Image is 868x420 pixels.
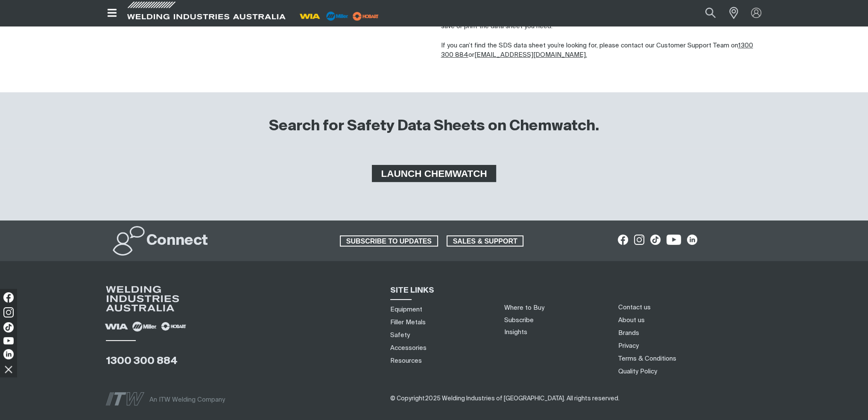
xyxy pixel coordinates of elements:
[3,307,14,317] img: Instagram
[504,305,544,311] a: Where to Buy
[696,3,725,23] button: Search products
[390,287,434,294] span: SITE LINKS
[387,303,494,367] nav: Sitemap
[390,395,620,402] span: ​​​​​​​​​​​​​​​​​​ ​​​​​​
[618,354,676,363] a: Terms & Conditions
[618,367,657,376] a: Quality Policy
[390,305,422,314] a: Equipment
[350,13,381,19] a: miller
[3,349,14,359] img: LinkedIn
[447,235,524,247] a: SALES & SUPPORT
[618,329,639,338] a: Brands
[390,318,426,327] a: Filler Metals
[340,235,438,247] a: SUBSCRIBE TO UPDATES
[474,52,587,58] a: [EMAIL_ADDRESS][DOMAIN_NAME].
[146,232,208,250] h2: Connect
[390,344,427,352] a: Accessories
[447,235,523,247] span: SALES & SUPPORT
[685,3,725,23] input: Product name or item number...
[390,331,410,340] a: Safety
[390,396,620,402] span: © Copyright 2025 Welding Industries of [GEOGRAPHIC_DATA] . All rights reserved.
[390,356,422,365] a: Resources
[149,397,225,403] span: An ITW Welding Company
[618,316,644,325] a: About us
[350,10,381,23] img: miller
[373,165,494,182] span: LAUNCH CHEMWATCH
[441,12,765,60] p: To find the SDS data sheet you’re looking for simply launch Chemwatch below, then search, downloa...
[618,341,638,350] a: Privacy
[504,329,527,335] a: Insights
[341,235,437,247] span: SUBSCRIBE TO UPDATES
[372,165,496,182] a: LAUNCH CHEMWATCH
[3,292,14,303] img: Facebook
[3,322,14,332] img: TikTok
[269,117,599,136] h2: Search for Safety Data Sheets on Chemwatch.
[1,362,16,376] img: hide socials
[3,337,14,344] img: YouTube
[615,301,778,378] nav: Footer
[618,303,650,312] a: Contact us
[106,356,178,366] a: 1300 300 884
[504,317,534,323] a: Subscribe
